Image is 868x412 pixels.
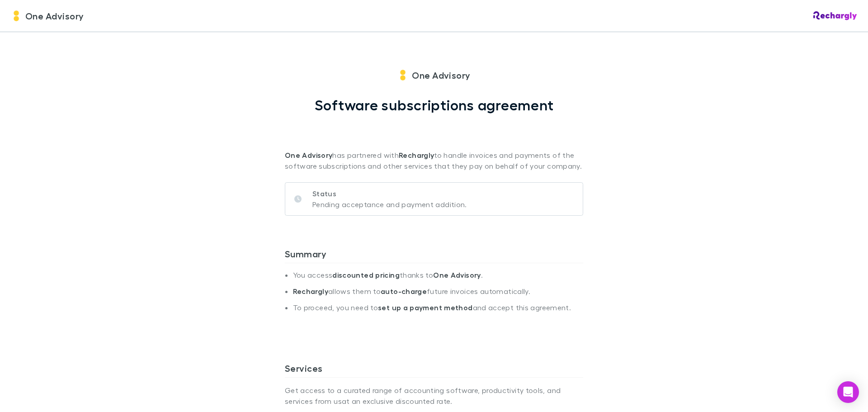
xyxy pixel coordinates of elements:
li: You access thanks to . [293,270,583,287]
strong: One Advisory [285,151,332,160]
h3: Summary [285,248,583,263]
strong: Rechargly [293,287,328,296]
strong: One Advisory [433,270,481,279]
span: One Advisory [412,68,471,82]
p: has partnered with to handle invoices and payments of the software subscriptions and other servic... [285,114,583,171]
img: One Advisory's Logo [397,70,408,81]
li: allows them to future invoices automatically. [293,287,583,303]
strong: discounted pricing [332,270,400,279]
h1: Software subscriptions agreement [315,96,554,114]
div: Open Intercom Messenger [837,381,859,403]
p: Pending acceptance and payment addition. [312,199,467,210]
li: To proceed, you need to and accept this agreement. [293,303,583,319]
strong: Rechargly [399,151,434,160]
strong: auto-charge [381,287,427,296]
img: Rechargly Logo [813,11,857,20]
span: One Advisory [25,9,84,23]
h3: Services [285,363,583,377]
img: One Advisory's Logo [11,10,22,21]
strong: set up a payment method [378,303,472,312]
p: Status [312,188,467,199]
